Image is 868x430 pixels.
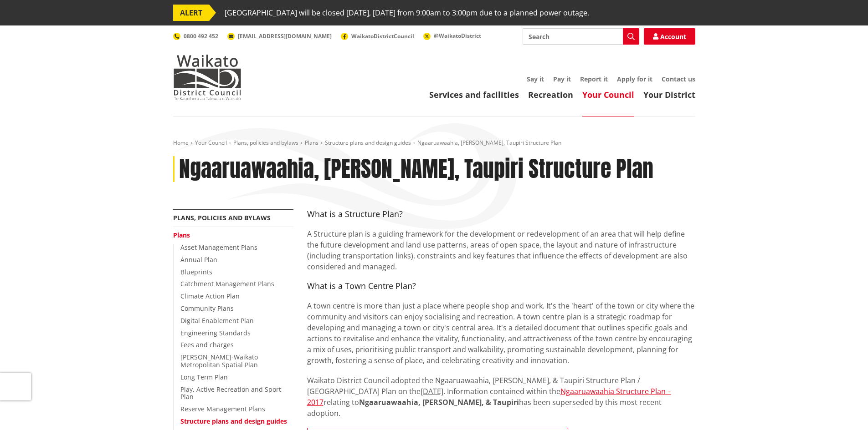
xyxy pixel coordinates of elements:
a: 0800 492 452 [173,32,218,40]
a: Report it [580,75,608,83]
a: [PERSON_NAME]-Waikato Metropolitan Spatial Plan [180,353,258,369]
a: Digital Enablement Plan [180,316,254,325]
span: ALERT [173,5,209,21]
img: Waikato District Council - Te Kaunihera aa Takiwaa o Waikato [173,55,241,100]
a: Long Term Plan [180,373,228,381]
a: WaikatoDistrictCouncil [341,32,414,40]
p: A Structure plan is a guiding framework for the development or redevelopment of an area that will... [307,228,695,272]
a: Blueprints [180,268,212,276]
input: Search input [523,28,639,45]
a: Recreation [528,89,573,100]
a: Apply for it [617,75,652,83]
a: Say it [527,75,544,83]
a: Account [644,28,695,45]
a: Ngaaruawaahia Structure Plan – 2017 [307,386,671,407]
a: Services and facilities [429,89,519,100]
a: Engineering Standards [180,329,251,337]
strong: Ngaaruawaahia, [PERSON_NAME], & Taupiri [359,397,519,407]
a: Plans, policies and bylaws [173,213,271,222]
a: Pay it [553,75,571,83]
p: A town centre is more than just a place where people shop and work. It's the 'heart' of the town ... [307,300,695,366]
a: Structure plans and design guides [325,139,411,147]
a: Catchment Management Plans [180,279,274,288]
span: [EMAIL_ADDRESS][DOMAIN_NAME] [238,32,332,40]
span: WaikatoDistrictCouncil [351,32,414,40]
h1: Ngaaruawaahia, [PERSON_NAME], Taupiri Structure Plan [179,156,653,182]
p: Waikato District Council adopted the Ngaaruawaahia, [PERSON_NAME], & Taupiri Structure Plan / [GE... [307,375,695,419]
span: @WaikatoDistrict [434,32,481,40]
a: Plans, policies and bylaws [233,139,298,147]
a: Asset Management Plans [180,243,257,252]
a: Home [173,139,189,147]
a: Climate Action Plan [180,292,240,300]
a: Fees and charges [180,340,234,349]
a: Reserve Management Plans [180,405,265,413]
a: Plans [173,231,190,239]
nav: breadcrumb [173,139,695,147]
a: Community Plans [180,304,234,313]
span: 0800 492 452 [184,32,218,40]
a: [EMAIL_ADDRESS][DOMAIN_NAME] [227,32,332,40]
a: @WaikatoDistrict [423,32,481,40]
a: Your Council [195,139,227,147]
a: Play, Active Recreation and Sport Plan [180,385,281,401]
a: Contact us [662,75,695,83]
a: Annual Plan [180,255,217,264]
h4: What is a Town Centre Plan? [307,281,695,291]
span: [DATE] [421,386,443,396]
span: [GEOGRAPHIC_DATA] will be closed [DATE], [DATE] from 9:00am to 3:00pm due to a planned power outage. [225,5,589,21]
a: Your Council [582,89,634,100]
a: Plans [305,139,318,147]
h4: What is a Structure Plan? [307,209,695,219]
span: Ngaaruawaahia, [PERSON_NAME], Taupiri Structure Plan [417,139,561,147]
a: Your District [643,89,695,100]
a: Structure plans and design guides [180,417,287,425]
